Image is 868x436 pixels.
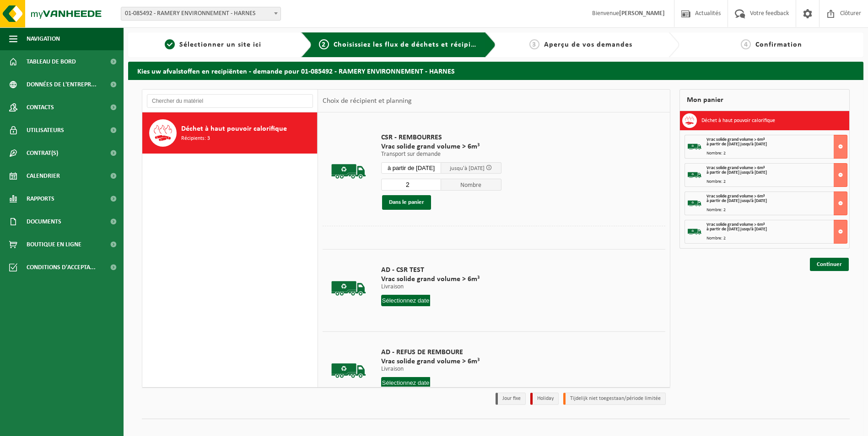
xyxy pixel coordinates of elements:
span: Confirmation [755,41,802,48]
span: Vrac solide grand volume > 6m³ [706,194,765,199]
span: Navigation [27,27,60,50]
span: Tableau de bord [27,50,76,73]
div: Nombre: 2 [706,151,847,156]
div: Mon panier [679,89,850,111]
h2: Kies uw afvalstoffen en recipiënten - demande pour 01-085492 - RAMERY ENVIRONNEMENT - HARNES [128,62,863,80]
span: Vrac solide grand volume > 6m³ [706,222,765,227]
span: Contrat(s) [27,142,58,165]
input: Sélectionnez date [381,295,431,306]
a: 1Sélectionner un site ici [133,39,294,50]
span: Sélectionner un site ici [179,41,261,48]
span: Vrac solide grand volume > 6m³ [706,165,765,170]
span: Données de l'entrepr... [27,73,97,96]
span: Rapports [27,187,54,210]
span: CSR - REMBOURRES [381,133,501,142]
span: Boutique en ligne [27,233,81,256]
span: Utilisateurs [27,119,64,142]
span: jusqu'à [DATE] [450,165,485,171]
span: 1 [165,39,175,49]
span: AD - CSR TEST [381,266,480,275]
span: Documents [27,210,61,233]
li: Holiday [530,393,559,405]
button: Déchet à haut pouvoir calorifique Récipients: 3 [142,112,318,154]
div: Nombre: 2 [706,236,847,241]
span: Vrac solide grand volume > 6m³ [381,142,501,151]
strong: à partir de [DATE] jusqu'à [DATE] [706,170,767,175]
p: Livraison [381,284,480,290]
span: Nombre [441,179,501,191]
input: Sélectionnez date [381,162,442,174]
div: Nombre: 2 [706,180,847,184]
span: Calendrier [27,165,60,187]
span: 01-085492 - RAMERY ENVIRONNEMENT - HARNES [121,7,280,20]
span: 3 [529,39,539,49]
span: Choisissiez les flux de déchets et récipients [334,41,486,48]
span: Vrac solide grand volume > 6m³ [706,137,765,142]
input: Chercher du matériel [147,94,313,108]
button: Dans le panier [382,195,431,210]
span: Conditions d'accepta... [27,256,96,279]
p: Livraison [381,366,480,372]
span: 2 [319,39,329,49]
div: Choix de récipient et planning [318,90,416,112]
strong: à partir de [DATE] jusqu'à [DATE] [706,142,767,147]
strong: à partir de [DATE] jusqu'à [DATE] [706,198,767,203]
span: Vrac solide grand volume > 6m³ [381,275,480,284]
li: Tijdelijk niet toegestaan/période limitée [563,393,666,405]
input: Sélectionnez date [381,377,431,388]
p: Transport sur demande [381,151,501,158]
span: Vrac solide grand volume > 6m³ [381,357,480,366]
span: 4 [741,39,751,49]
strong: [PERSON_NAME] [619,10,665,17]
span: 01-085492 - RAMERY ENVIRONNEMENT - HARNES [121,7,281,21]
span: Déchet à haut pouvoir calorifique [181,123,287,134]
span: Récipients: 3 [181,134,210,143]
strong: à partir de [DATE] jusqu'à [DATE] [706,227,767,232]
a: Continuer [810,258,849,271]
span: Aperçu de vos demandes [544,41,632,48]
span: Contacts [27,96,54,119]
div: Nombre: 2 [706,208,847,213]
li: Jour fixe [496,393,526,405]
span: AD - REFUS DE REMBOURE [381,348,480,357]
h3: Déchet à haut pouvoir calorifique [701,113,775,128]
